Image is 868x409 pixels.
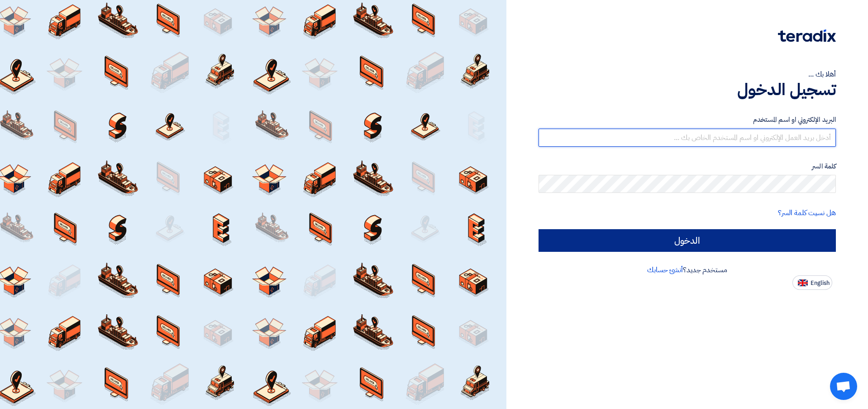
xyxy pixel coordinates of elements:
a: هل نسيت كلمة السر؟ [778,207,836,218]
input: الدخول [539,229,836,252]
h1: تسجيل الدخول [539,80,836,100]
input: أدخل بريد العمل الإلكتروني او اسم المستخدم الخاص بك ... [539,129,836,147]
div: Open chat [830,373,857,400]
div: أهلا بك ... [539,69,836,80]
div: مستخدم جديد؟ [539,265,836,275]
img: en-US.png [798,279,808,286]
label: البريد الإلكتروني او اسم المستخدم [539,115,836,125]
span: English [811,280,830,286]
img: Teradix logo [778,29,836,42]
button: English [792,275,832,290]
label: كلمة السر [539,161,836,172]
a: أنشئ حسابك [647,265,683,275]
